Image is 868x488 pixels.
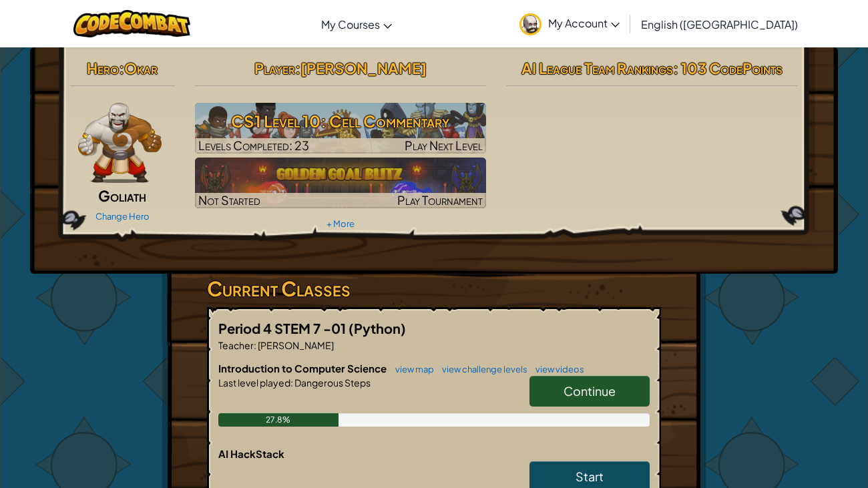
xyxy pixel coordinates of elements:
span: : [290,377,293,389]
h3: Current Classes [207,274,661,304]
span: (Python) [349,320,406,336]
img: avatar [519,13,541,35]
span: [PERSON_NAME] [300,59,427,77]
a: My Courses [314,6,399,42]
img: goliath-pose.png [78,103,162,183]
span: Hero [87,59,119,77]
span: My Account [548,16,620,30]
span: English ([GEOGRAPHIC_DATA]) [641,17,798,31]
span: Okar [124,59,158,77]
a: Not StartedPlay Tournament [195,158,487,208]
span: [PERSON_NAME] [256,339,334,351]
span: Continue [564,383,616,399]
span: Dangerous Steps [293,377,371,389]
a: view map [389,364,434,375]
span: : 103 CodePoints [673,59,783,77]
a: + More [327,218,355,229]
img: CodeCombat logo [73,10,190,37]
a: view videos [529,364,584,375]
div: 27.8% [218,413,339,427]
span: Play Next Level [405,138,483,153]
span: Goliath [98,186,146,205]
span: Last level played [218,377,290,389]
span: My Courses [321,17,380,31]
a: English ([GEOGRAPHIC_DATA]) [634,6,805,42]
img: Golden Goal [195,158,487,208]
span: AI League Team Rankings [521,59,673,77]
span: Play Tournament [397,192,483,208]
h3: CS1 Level 10: Cell Commentary [195,106,487,136]
span: Start [576,469,604,484]
span: AI HackStack [218,447,284,460]
span: : [295,59,300,77]
span: Not Started [198,192,260,208]
a: Play Next Level [195,103,487,154]
img: CS1 Level 10: Cell Commentary [195,103,487,154]
a: Change Hero [95,211,150,222]
a: My Account [513,3,626,45]
span: Teacher [218,339,254,351]
span: Introduction to Computer Science [218,362,389,375]
span: Player [254,59,295,77]
span: Period 4 STEM 7 -01 [218,320,349,336]
span: : [254,339,256,351]
span: Levels Completed: 23 [198,138,309,153]
span: : [119,59,124,77]
a: view challenge levels [435,364,527,375]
